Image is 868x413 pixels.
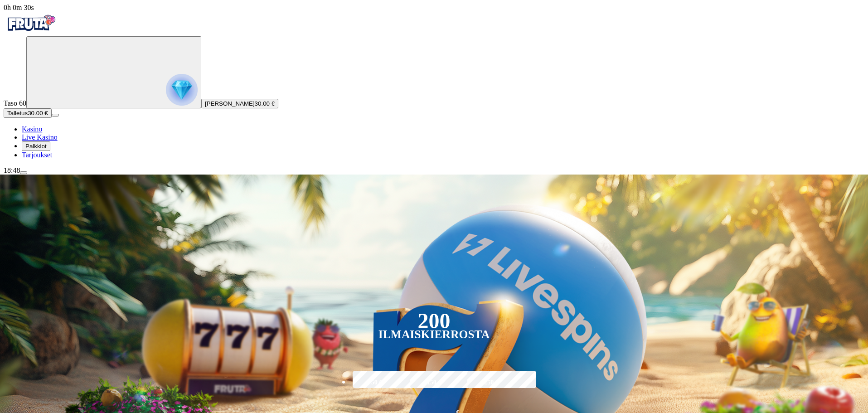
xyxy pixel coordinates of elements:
span: Tarjoukset [22,151,52,159]
span: 30.00 € [255,100,275,107]
a: poker-chip iconLive Kasino [22,133,58,141]
button: menu [52,114,59,117]
nav: Primary [4,12,864,159]
button: Talletusplus icon30.00 € [4,108,52,118]
button: [PERSON_NAME]30.00 € [201,99,278,108]
div: Ilmaiskierrosta [378,329,490,340]
span: 30.00 € [28,110,48,117]
img: reward progress [166,74,198,106]
a: gift-inverted iconTarjoukset [22,151,52,159]
button: reward progress [26,36,201,108]
span: Talletus [7,110,28,117]
label: 150 € [408,369,461,396]
a: Fruta [4,28,58,36]
label: 250 € [465,369,518,396]
a: diamond iconKasino [22,125,42,133]
div: 200 [417,316,450,326]
span: Kasino [22,125,42,133]
button: menu [20,171,27,174]
span: Taso 60 [4,99,26,107]
span: [PERSON_NAME] [205,100,255,107]
span: Palkkiot [25,143,47,150]
label: 50 € [350,369,403,396]
span: Live Kasino [22,133,58,141]
span: user session time [4,4,34,11]
button: reward iconPalkkiot [22,141,50,151]
img: Fruta [4,12,58,34]
span: 18:48 [4,166,20,174]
